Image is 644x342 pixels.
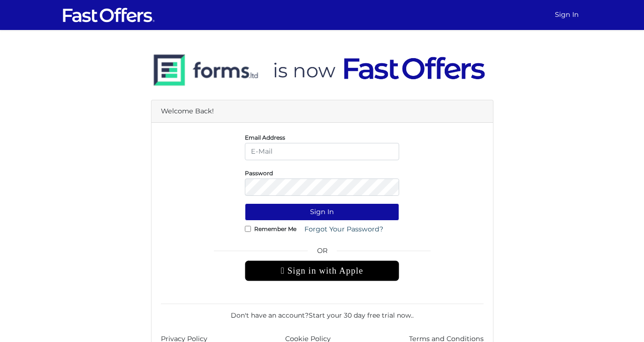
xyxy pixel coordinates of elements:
input: E-Mail [245,143,399,160]
div: Sign in with Apple [245,260,399,281]
a: Sign In [551,6,583,24]
label: Password [245,172,273,174]
label: Email Address [245,136,285,139]
a: Start your 30 day free trial now. [309,311,412,320]
span: OR [245,245,399,260]
div: Welcome Back! [152,100,493,123]
button: Sign In [245,203,399,221]
a: Forgot Your Password? [298,221,389,238]
label: Remember Me [254,228,296,230]
div: Don't have an account? . [161,304,484,320]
